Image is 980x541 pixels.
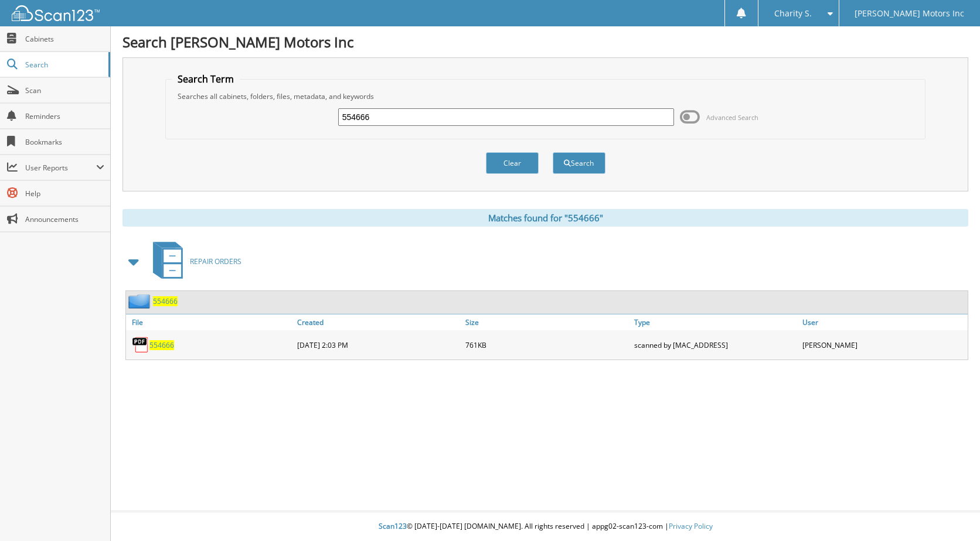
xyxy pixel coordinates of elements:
div: Searches all cabinets, folders, files, metadata, and keywords [172,91,919,101]
span: Announcements [25,214,104,224]
div: [PERSON_NAME] [799,333,968,357]
span: Scan [25,85,104,95]
span: Charity S. [774,10,812,17]
span: Scan123 [379,521,407,531]
span: Cabinets [25,34,104,44]
span: Help [25,189,104,198]
div: scanned by [MAC_ADDRESS] [631,333,799,357]
div: Matches found for "554666" [122,209,968,227]
a: Size [462,314,631,330]
span: Bookmarks [25,137,104,147]
span: [PERSON_NAME] Motors Inc [855,10,964,17]
span: Reminders [25,111,104,121]
div: [DATE] 2:03 PM [294,333,462,357]
a: User [799,314,968,330]
a: 554666 [153,296,178,306]
img: PDF.png [132,336,149,354]
a: File [126,314,294,330]
a: Type [631,314,799,330]
div: © [DATE]-[DATE] [DOMAIN_NAME]. All rights reserved | appg02-scan123-com | [111,512,980,541]
div: 761KB [462,333,631,357]
a: Created [294,314,462,330]
span: Search [25,60,103,70]
a: 554666 [149,340,174,350]
legend: Search Term [172,73,240,85]
a: REPAIR ORDERS [146,238,241,285]
span: User Reports [25,163,96,173]
img: scan123-logo-white.svg [12,5,100,21]
h1: Search [PERSON_NAME] Motors Inc [122,32,968,52]
img: folder2.png [128,294,153,309]
span: Advanced Search [706,113,758,122]
button: Clear [486,152,539,174]
span: REPAIR ORDERS [190,256,241,266]
button: Search [553,152,605,174]
a: Privacy Policy [669,521,713,531]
